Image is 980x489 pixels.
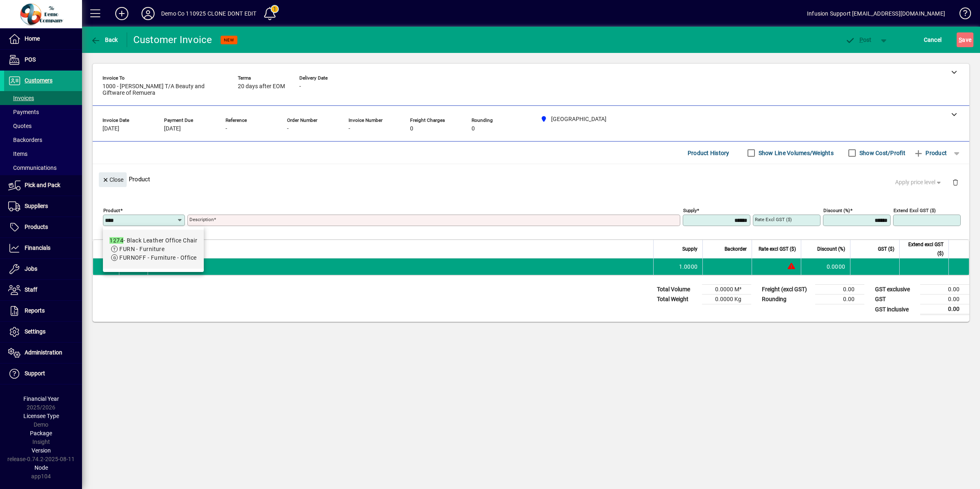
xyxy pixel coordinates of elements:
[688,146,729,160] span: Product History
[8,151,27,157] span: Items
[4,363,82,384] a: Support
[238,83,285,90] span: 20 days after EOM
[25,307,45,314] span: Reports
[4,175,82,196] a: Pick and Pack
[99,172,127,187] button: Close
[103,230,204,269] mat-option: 1274 - Black Leather Office Chair
[97,176,129,183] app-page-header-button: Close
[4,301,82,321] a: Reports
[91,37,118,43] span: Back
[410,126,413,132] span: 0
[845,37,872,43] span: ost
[757,149,834,157] label: Show Line Volumes/Weights
[109,6,135,21] button: Add
[25,370,45,377] span: Support
[4,217,82,238] a: Products
[82,32,127,47] app-page-header-button: Back
[817,244,845,254] span: Discount (%)
[30,430,52,436] span: Package
[959,37,962,43] span: S
[226,126,227,132] span: -
[946,172,965,192] button: Delete
[133,33,212,46] div: Customer Invoice
[25,35,40,42] span: Home
[102,173,123,187] span: Close
[164,126,181,132] span: [DATE]
[93,164,969,194] div: Product
[23,395,59,402] span: Financial Year
[135,6,161,21] button: Profile
[32,447,51,454] span: Version
[892,175,946,190] button: Apply price level
[959,33,971,46] span: ave
[683,208,697,213] mat-label: Supply
[287,126,289,132] span: -
[815,285,864,295] td: 0.00
[920,295,969,304] td: 0.00
[859,37,863,43] span: P
[878,244,894,254] span: GST ($)
[25,349,62,356] span: Administration
[103,208,120,213] mat-label: Product
[4,238,82,258] a: Financials
[8,95,34,101] span: Invoices
[679,263,698,271] span: 1.0000
[858,149,905,157] label: Show Cost/Profit
[920,285,969,295] td: 0.00
[946,178,965,186] app-page-header-button: Delete
[4,280,82,300] a: Staff
[4,196,82,217] a: Suppliers
[653,285,702,295] td: Total Volume
[4,29,82,49] a: Home
[349,126,350,132] span: -
[871,304,920,315] td: GST inclusive
[725,244,747,254] span: Backorder
[4,147,82,161] a: Items
[25,56,36,63] span: POS
[759,244,796,254] span: Rate excl GST ($)
[103,83,226,96] span: 1000 - [PERSON_NAME] T/A Beauty and Giftware of Remuera
[758,285,815,295] td: Freight (excl GST)
[25,244,50,251] span: Financials
[755,217,792,222] mat-label: Rate excl GST ($)
[25,265,37,272] span: Jobs
[920,304,969,315] td: 0.00
[109,236,197,245] div: - Black Leather Office Chair
[895,178,943,187] span: Apply price level
[953,2,970,28] a: Knowledge Base
[4,343,82,363] a: Administration
[4,91,82,105] a: Invoices
[25,286,37,293] span: Staff
[801,258,850,275] td: 0.0000
[841,32,876,47] button: Post
[472,126,475,132] span: 0
[807,7,945,20] div: Infusion Support [EMAIL_ADDRESS][DOMAIN_NAME]
[871,285,920,295] td: GST exclusive
[34,464,48,471] span: Node
[653,295,702,304] td: Total Weight
[119,254,196,261] span: FURNOFF - Furniture - Office
[103,126,119,132] span: [DATE]
[815,295,864,304] td: 0.00
[4,105,82,119] a: Payments
[4,119,82,133] a: Quotes
[924,33,942,46] span: Cancel
[119,246,164,252] span: FURN - Furniture
[23,413,59,419] span: Licensee Type
[8,165,57,171] span: Communications
[189,217,214,222] mat-label: Description
[25,328,46,335] span: Settings
[25,77,52,84] span: Customers
[684,146,733,160] button: Product History
[299,83,301,90] span: -
[8,123,32,129] span: Quotes
[25,182,60,188] span: Pick and Pack
[4,161,82,175] a: Communications
[161,7,256,20] div: Demo Co 110925 CLONE DONT EDIT
[109,237,123,244] em: 1274
[823,208,850,213] mat-label: Discount (%)
[702,295,751,304] td: 0.0000 Kg
[758,295,815,304] td: Rounding
[922,32,944,47] button: Cancel
[8,137,42,143] span: Backorders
